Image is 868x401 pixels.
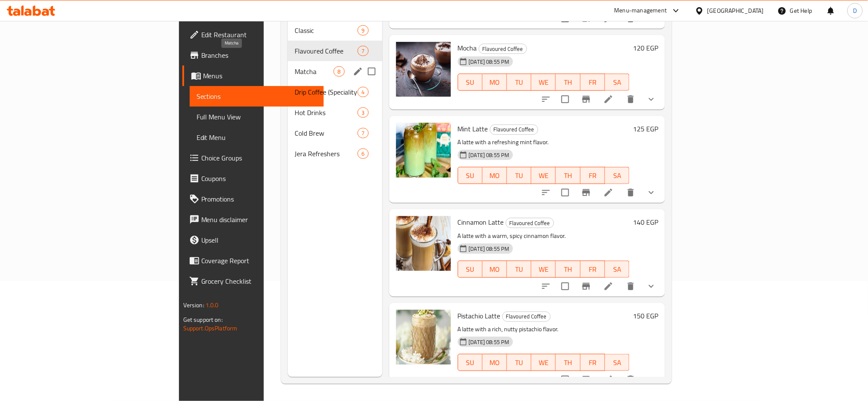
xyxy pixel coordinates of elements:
[620,369,641,390] button: delete
[490,125,538,135] div: Flavoured Coffee
[633,216,658,228] h6: 140 EGP
[201,214,317,225] span: Menu disclaimer
[458,324,630,335] p: A latte with a rich, nutty pistachio flavor.
[197,132,317,143] span: Edit Menu
[295,46,358,56] span: Flavoured Coffee
[295,107,358,118] span: Hot Drinks
[458,74,483,91] button: SU
[203,71,317,81] span: Menus
[576,182,597,203] button: Branch-specific-item
[608,169,626,182] span: SA
[462,76,479,89] span: SU
[182,168,324,189] a: Coupons
[486,76,504,89] span: MO
[201,255,317,266] span: Coverage Report
[608,263,626,276] span: SA
[641,276,662,297] button: show more
[182,271,324,291] a: Grocery Checklist
[396,216,451,271] img: Cinnamon Latte
[608,356,626,369] span: SA
[853,6,857,15] span: D
[605,354,629,371] button: SA
[576,89,597,110] button: Branch-specific-item
[576,276,597,297] button: Branch-specific-item
[182,65,324,86] a: Menus
[458,231,630,241] p: A latte with a warm, spicy cinnamon flavor.
[535,263,552,276] span: WE
[486,263,504,276] span: MO
[581,261,605,278] button: FR
[458,122,488,135] span: Mint Latte
[465,151,513,159] span: [DATE] 08:55 PM
[535,356,552,369] span: WE
[201,153,317,163] span: Choice Groups
[462,169,479,182] span: SU
[646,374,656,385] svg: Show Choices
[201,50,317,60] span: Branches
[288,102,382,123] div: Hot Drinks3
[646,187,656,198] svg: Show Choices
[584,76,602,89] span: FR
[535,76,552,89] span: WE
[182,209,324,230] a: Menu disclaimer
[486,169,504,182] span: MO
[182,148,324,168] a: Choice Groups
[641,182,662,203] button: show more
[536,369,556,390] button: sort-choices
[536,276,556,297] button: sort-choices
[603,281,614,291] a: Edit menu item
[603,374,614,385] a: Edit menu item
[334,68,344,76] span: 8
[295,66,334,77] span: Matcha
[556,90,574,108] span: Select to update
[531,74,556,91] button: WE
[707,6,764,15] div: [GEOGRAPHIC_DATA]
[507,354,531,371] button: TU
[531,167,556,184] button: WE
[352,65,364,78] button: edit
[576,369,597,390] button: Branch-specific-item
[510,263,528,276] span: TU
[507,261,531,278] button: TU
[288,82,382,102] div: Drip Coffee (Speciality Coffee)4
[182,189,324,209] a: Promotions
[633,310,658,322] h6: 150 EGP
[603,94,614,104] a: Edit menu item
[458,216,504,229] span: Cinnamon Latte
[458,167,483,184] button: SU
[559,263,577,276] span: TH
[556,371,574,389] span: Select to update
[556,167,580,184] button: TH
[479,44,527,54] div: Flavoured Coffee
[483,261,507,278] button: MO
[620,182,641,203] button: delete
[465,245,513,253] span: [DATE] 08:55 PM
[581,354,605,371] button: FR
[458,137,630,148] p: A latte with a refreshing mint flavor.
[458,42,477,54] span: Mocha
[556,184,574,202] span: Select to update
[510,76,528,89] span: TU
[358,150,368,158] span: 6
[584,263,602,276] span: FR
[620,276,641,297] button: delete
[510,356,528,369] span: TU
[556,261,580,278] button: TH
[288,17,382,167] nav: Menu sections
[605,167,629,184] button: SA
[490,125,538,134] span: Flavoured Coffee
[197,112,317,122] span: Full Menu View
[584,169,602,182] span: FR
[641,369,662,390] button: show more
[465,338,513,346] span: [DATE] 08:55 PM
[295,25,358,36] div: Classic
[201,173,317,184] span: Coupons
[190,107,324,127] a: Full Menu View
[295,128,358,138] span: Cold Brew
[197,91,317,101] span: Sections
[605,74,629,91] button: SA
[506,218,554,228] div: Flavoured Coffee
[288,20,382,41] div: Classic9
[458,261,483,278] button: SU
